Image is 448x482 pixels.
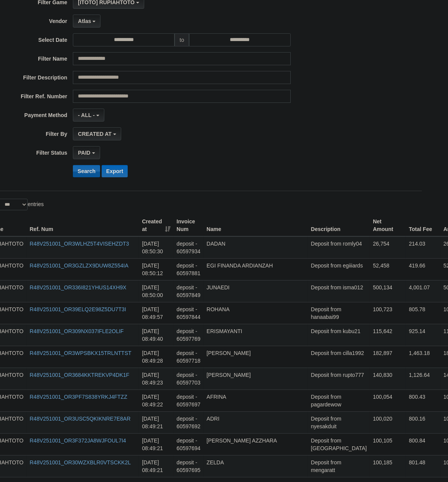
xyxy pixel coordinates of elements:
td: [DATE] 08:49:21 [139,411,173,433]
td: [DATE] 08:50:00 [139,280,173,302]
td: deposit - 60597844 [173,302,203,324]
th: Description [308,215,370,236]
td: deposit - 60597718 [173,346,203,368]
td: [DATE] 08:49:40 [139,324,173,346]
td: Deposit from hanaabai99 [308,302,370,324]
td: 140,830 [370,368,406,390]
td: Deposit from kubu21 [308,324,370,346]
td: DADAN [204,236,308,259]
button: Search [73,165,100,177]
a: R48V251001_OR30WZXBLR0VTSCKK2L [30,459,131,465]
td: ADRI [204,411,308,433]
th: Net Amount [370,215,406,236]
td: deposit - 60597695 [173,455,203,477]
a: R48V251001_OR3WPSBKX15TRLNTTST [30,350,131,356]
td: 1,463.18 [406,346,440,368]
a: R48V251001_OR336I821YHUS14XH9X [30,284,126,291]
td: [PERSON_NAME] [204,368,308,390]
td: [DATE] 08:49:57 [139,302,173,324]
td: [DATE] 08:49:23 [139,368,173,390]
td: Deposit from mengaratt [308,455,370,477]
td: [PERSON_NAME] [204,346,308,368]
td: 100,185 [370,455,406,477]
span: - ALL - [78,112,95,118]
td: 214.03 [406,236,440,259]
a: R48V251001_OR3PF7S838YRKJ4FTZZ [30,394,127,400]
td: 419.66 [406,258,440,280]
td: deposit - 60597769 [173,324,203,346]
td: 805.78 [406,302,440,324]
td: 801.48 [406,455,440,477]
td: ROHANA [204,302,308,324]
td: 115,642 [370,324,406,346]
button: PAID [73,146,100,159]
td: 100,105 [370,433,406,455]
td: deposit - 60597692 [173,411,203,433]
a: R48V251001_OR39ELQ2E98Z5DU7T3I [30,306,126,312]
button: CREATED AT [73,127,121,140]
td: 800.84 [406,433,440,455]
a: R48V251001_OR3USC5QKIKNRE7E8AR [30,416,130,422]
th: Name [204,215,308,236]
td: [DATE] 08:50:30 [139,236,173,259]
td: Deposit from pagardewow [308,390,370,411]
td: 100,054 [370,390,406,411]
td: deposit - 60597697 [173,390,203,411]
a: R48V251001_OR3F372JA8WJFOUL7I4 [30,437,126,444]
td: Deposit from isma012 [308,280,370,302]
span: PAID [78,150,90,156]
th: Created at: activate to sort column ascending [139,215,173,236]
a: R48V251001_OR3GZLZX9DUW8Z554IA [30,262,128,269]
td: [DATE] 08:49:21 [139,433,173,455]
span: CREATED AT [78,131,112,137]
a: R48V251001_OR309NX037IFLE2OLIF [30,328,124,334]
td: 800.16 [406,411,440,433]
td: 100,020 [370,411,406,433]
td: Deposit from egiiiards [308,258,370,280]
td: Deposit from romly04 [308,236,370,259]
td: 4,001.07 [406,280,440,302]
td: deposit - 60597934 [173,236,203,259]
a: R48V251001_OR3684KKTREKVP4DK1F [30,372,129,378]
td: deposit - 60597849 [173,280,203,302]
td: 100,723 [370,302,406,324]
span: Atlas [78,18,91,24]
a: R48V251001_OR3WLHZ5T4VISEHZDT3 [30,241,129,247]
td: [DATE] 08:49:22 [139,390,173,411]
th: Total Fee [406,215,440,236]
td: Deposit from rupto777 [308,368,370,390]
button: Export [102,165,128,177]
span: to [175,33,189,46]
td: [DATE] 08:50:12 [139,258,173,280]
td: 800.43 [406,390,440,411]
td: 26,754 [370,236,406,259]
td: 1,126.64 [406,368,440,390]
th: Invoice Num [173,215,203,236]
td: Deposit from cilla1992 [308,346,370,368]
td: Deposit from [GEOGRAPHIC_DATA] [308,433,370,455]
td: EGI FINANDA ARDIANZAH [204,258,308,280]
td: Deposit from nyesakduit [308,411,370,433]
td: ZELDA [204,455,308,477]
td: deposit - 60597703 [173,368,203,390]
button: Atlas [73,15,100,28]
td: 500,134 [370,280,406,302]
td: deposit - 60597881 [173,258,203,280]
td: 925.14 [406,324,440,346]
td: 182,897 [370,346,406,368]
td: AFRINA [204,390,308,411]
td: [DATE] 08:49:28 [139,346,173,368]
td: 52,458 [370,258,406,280]
td: deposit - 60597694 [173,433,203,455]
td: [PERSON_NAME] AZZHARA [204,433,308,455]
button: - ALL - [73,109,104,122]
td: ERISMAYANTI [204,324,308,346]
th: Ref. Num [26,215,139,236]
td: [DATE] 08:49:21 [139,455,173,477]
td: JUNAEDI [204,280,308,302]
